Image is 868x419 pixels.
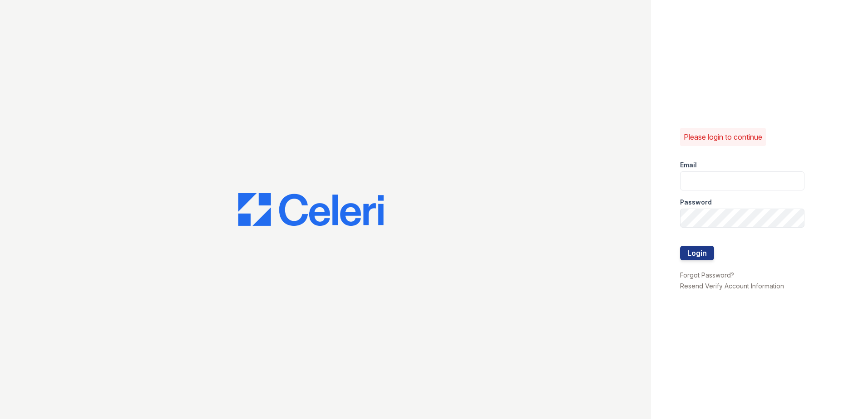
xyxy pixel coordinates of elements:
button: Login [680,246,714,260]
a: Forgot Password? [680,271,734,279]
p: Please login to continue [684,132,762,142]
a: Resend Verify Account Information [680,282,784,290]
label: Password [680,198,712,207]
label: Email [680,161,697,170]
img: CE_Logo_Blue-a8612792a0a2168367f1c8372b55b34899dd931a85d93a1a3d3e32e68fde9ad4.png [238,193,384,226]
